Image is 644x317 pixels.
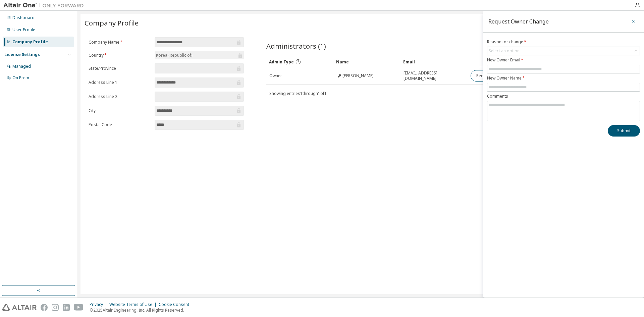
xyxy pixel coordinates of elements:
label: Address Line 2 [89,94,151,99]
span: Administrators (1) [266,41,326,51]
img: instagram.svg [52,304,59,311]
div: User Profile [12,27,35,33]
div: Cookie Consent [159,302,193,307]
label: Comments [487,94,640,99]
span: Showing entries 1 through 1 of 1 [269,91,327,96]
div: Select an option [489,48,520,54]
div: On Prem [12,75,29,81]
div: License Settings [4,52,40,57]
label: Country [89,53,151,58]
label: City [89,108,151,113]
label: Reason for change [487,39,640,45]
label: Postal Code [89,122,151,127]
img: facebook.svg [41,304,48,311]
button: Request Owner Change [471,70,527,82]
div: Korea (Republic of) [155,51,244,59]
div: Email [403,56,465,67]
img: linkedin.svg [63,304,70,311]
div: Website Terms of Use [109,302,159,307]
img: youtube.svg [74,304,84,311]
span: Company Profile [85,18,139,28]
div: Privacy [90,302,109,307]
img: altair_logo.svg [2,304,37,311]
label: State/Province [89,66,151,71]
label: Company Name [89,40,151,45]
span: [EMAIL_ADDRESS][DOMAIN_NAME] [404,70,465,81]
div: Company Profile [12,39,48,45]
span: Admin Type [269,59,294,65]
div: Name [336,56,398,67]
button: Submit [608,125,640,137]
span: Owner [269,73,282,78]
div: Dashboard [12,15,35,20]
div: Korea (Republic of) [155,52,193,59]
p: © 2025 Altair Engineering, Inc. All Rights Reserved. [90,307,193,313]
label: Address Line 1 [89,80,151,85]
label: New Owner Email [487,57,640,63]
span: [PERSON_NAME] [342,73,374,78]
div: Managed [12,64,31,69]
label: New Owner Name [487,75,640,81]
div: Request Owner Change [488,19,549,24]
div: Select an option [487,47,640,55]
img: Altair One [3,2,87,9]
